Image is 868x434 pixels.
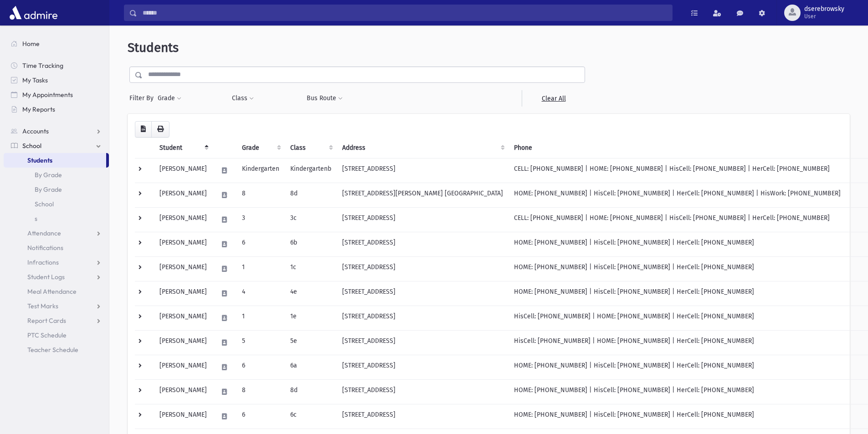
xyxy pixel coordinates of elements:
[285,183,337,207] td: 8d
[231,90,254,107] button: Class
[27,258,59,266] span: Infractions
[154,306,212,330] td: [PERSON_NAME]
[285,207,337,232] td: 3c
[27,331,67,339] span: PTC Schedule
[4,197,109,211] a: School
[154,158,212,183] td: [PERSON_NAME]
[154,355,212,379] td: [PERSON_NAME]
[4,102,109,117] a: My Reports
[22,142,41,150] span: School
[337,281,508,306] td: [STREET_ADDRESS]
[337,404,508,429] td: [STREET_ADDRESS]
[236,379,285,404] td: 8
[22,76,48,84] span: My Tasks
[154,281,212,306] td: [PERSON_NAME]
[285,379,337,404] td: 8d
[4,182,109,197] a: By Grade
[285,256,337,281] td: 1c
[154,404,212,429] td: [PERSON_NAME]
[337,379,508,404] td: [STREET_ADDRESS]
[337,355,508,379] td: [STREET_ADDRESS]
[236,183,285,207] td: 8
[154,256,212,281] td: [PERSON_NAME]
[236,281,285,306] td: 4
[337,158,508,183] td: [STREET_ADDRESS]
[154,330,212,355] td: [PERSON_NAME]
[4,36,109,51] a: Home
[337,232,508,256] td: [STREET_ADDRESS]
[128,40,179,55] span: Students
[27,302,58,310] span: Test Marks
[157,90,182,107] button: Grade
[135,121,152,138] button: CSV
[4,168,109,182] a: By Grade
[154,232,212,256] td: [PERSON_NAME]
[4,299,109,313] a: Test Marks
[27,287,77,296] span: Meal Attendance
[27,156,52,164] span: Students
[4,284,109,299] a: Meal Attendance
[306,90,343,107] button: Bus Route
[4,328,109,342] a: PTC Schedule
[4,87,109,102] a: My Appointments
[285,281,337,306] td: 4e
[285,138,337,158] th: Class: activate to sort column ascending
[236,256,285,281] td: 1
[22,127,49,135] span: Accounts
[27,273,65,281] span: Student Logs
[236,158,285,183] td: Kindergarten
[236,232,285,256] td: 6
[137,5,672,21] input: Search
[27,244,63,252] span: Notifications
[337,256,508,281] td: [STREET_ADDRESS]
[804,5,844,13] span: dserebrowsky
[154,183,212,207] td: [PERSON_NAME]
[236,306,285,330] td: 1
[7,4,60,22] img: AdmirePro
[27,229,61,237] span: Attendance
[4,153,106,168] a: Students
[4,240,109,255] a: Notifications
[285,306,337,330] td: 1e
[4,73,109,87] a: My Tasks
[27,317,66,325] span: Report Cards
[22,61,63,70] span: Time Tracking
[337,183,508,207] td: [STREET_ADDRESS][PERSON_NAME] [GEOGRAPHIC_DATA]
[236,404,285,429] td: 6
[337,330,508,355] td: [STREET_ADDRESS]
[4,226,109,240] a: Attendance
[522,90,585,107] a: Clear All
[22,91,73,99] span: My Appointments
[22,40,40,48] span: Home
[285,355,337,379] td: 6a
[4,255,109,270] a: Infractions
[285,330,337,355] td: 5e
[22,105,55,113] span: My Reports
[4,342,109,357] a: Teacher Schedule
[4,211,109,226] a: s
[154,379,212,404] td: [PERSON_NAME]
[4,138,109,153] a: School
[4,58,109,73] a: Time Tracking
[154,138,212,158] th: Student: activate to sort column descending
[285,232,337,256] td: 6b
[129,93,157,103] span: Filter By
[337,207,508,232] td: [STREET_ADDRESS]
[154,207,212,232] td: [PERSON_NAME]
[285,404,337,429] td: 6c
[4,124,109,138] a: Accounts
[804,13,844,20] span: User
[4,313,109,328] a: Report Cards
[236,355,285,379] td: 6
[151,121,169,138] button: Print
[337,138,508,158] th: Address: activate to sort column ascending
[236,330,285,355] td: 5
[236,138,285,158] th: Grade: activate to sort column ascending
[285,158,337,183] td: Kindergartenb
[337,306,508,330] td: [STREET_ADDRESS]
[27,346,78,354] span: Teacher Schedule
[236,207,285,232] td: 3
[4,270,109,284] a: Student Logs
